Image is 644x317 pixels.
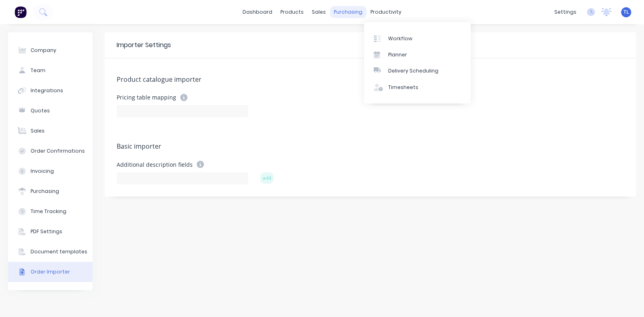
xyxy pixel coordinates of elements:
div: Order Confirmations [31,147,85,155]
div: Delivery Scheduling [388,67,438,75]
button: Purchasing [8,181,93,201]
a: dashboard [239,6,276,18]
div: Purchasing [31,188,59,195]
div: Document templates [31,248,87,255]
button: Order Importer [8,262,93,282]
button: Quotes [8,101,93,121]
button: Team [8,60,93,81]
button: add [260,172,274,184]
div: PDF Settings [31,228,62,235]
a: Workflow [364,30,471,46]
div: sales [308,6,330,18]
button: Invoicing [8,161,93,181]
div: Basic importer [117,141,624,153]
div: Pricing table mapping [117,94,248,101]
div: Timesheets [388,84,418,91]
div: products [276,6,308,18]
div: productivity [366,6,405,18]
button: Time Tracking [8,201,93,222]
button: Sales [8,121,93,141]
div: Order Importer [31,268,70,276]
div: Team [31,67,45,74]
div: Integrations [31,87,63,94]
div: Additional description fields [117,161,248,168]
div: purchasing [330,6,366,18]
div: Quotes [31,107,50,114]
img: Factory [14,6,27,18]
button: Integrations [8,81,93,101]
a: Delivery Scheduling [364,63,471,79]
div: Importer Settings [117,40,171,50]
span: TL [623,8,629,16]
button: Company [8,40,93,60]
div: Sales [31,127,45,135]
button: Order Confirmations [8,141,93,161]
div: Invoicing [31,168,54,175]
a: Timesheets [364,79,471,95]
button: PDF Settings [8,222,93,242]
button: Document templates [8,242,93,262]
div: Product catalogue importer [117,75,624,86]
div: settings [550,6,580,18]
div: Workflow [388,35,412,42]
div: Planner [388,51,407,58]
a: Planner [364,47,471,63]
div: Time Tracking [31,208,66,215]
div: Company [31,47,56,54]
